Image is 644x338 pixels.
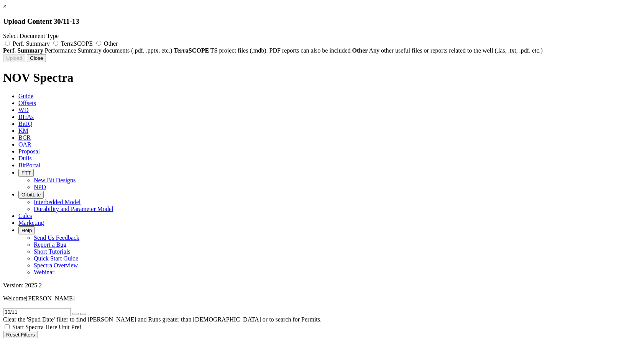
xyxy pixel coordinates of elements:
a: NPD [34,184,46,190]
span: KM [18,127,28,134]
input: Other [96,41,101,46]
span: Select Document Type [3,33,59,39]
p: Welcome [3,295,641,302]
span: 30/11-13 [54,17,79,25]
div: Version: 2025.2 [3,282,641,289]
span: Upload Content [3,17,52,25]
span: Dulls [18,155,32,162]
span: Guide [18,93,33,99]
span: FTT [21,170,31,176]
h1: NOV Spectra [3,71,641,85]
a: × [3,3,7,10]
span: Perf. Summary [13,40,50,47]
span: TS project files (.mdb). PDF reports can also be included [210,47,351,54]
span: BHAs [18,114,34,120]
span: Other [104,40,118,47]
span: BCR [18,134,31,141]
a: Durability and Parameter Model [34,206,113,212]
span: Proposal [18,148,40,155]
strong: Other [352,47,368,54]
a: Report a Bug [34,241,66,248]
strong: TerraSCOPE [174,47,209,54]
input: Perf. Summary [5,41,10,46]
span: Unit Pref [59,324,81,330]
input: Search [3,308,71,316]
a: Spectra Overview [34,262,78,269]
span: OAR [18,141,31,148]
a: New Bit Designs [34,177,76,183]
strong: Perf. Summary [3,47,43,54]
span: TerraSCOPE [61,40,93,47]
span: OrbitLite [21,192,41,198]
span: [PERSON_NAME] [26,295,75,302]
a: Interbedded Model [34,199,80,205]
a: Quick Start Guide [34,255,78,262]
a: Send Us Feedback [34,234,79,241]
span: WD [18,107,29,113]
span: Clear the 'Spud Date' filter to find [PERSON_NAME] and Runs greater than [DEMOGRAPHIC_DATA] or to... [3,316,322,323]
button: Upload [3,54,25,62]
span: Offsets [18,100,36,106]
a: Short Tutorials [34,248,71,255]
span: Any other useful files or reports related to the well (.las, .txt, .pdf, etc.) [369,47,543,54]
span: Start Spectra Here [12,324,57,330]
span: Calcs [18,213,32,219]
span: Help [21,228,32,233]
button: Close [27,54,46,62]
span: BitPortal [18,162,41,168]
a: Webinar [34,269,54,275]
span: BitIQ [18,120,32,127]
span: Marketing [18,219,44,226]
span: Performance Summary documents (.pdf, .pptx, etc.) [45,47,172,54]
input: TerraSCOPE [53,41,58,46]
